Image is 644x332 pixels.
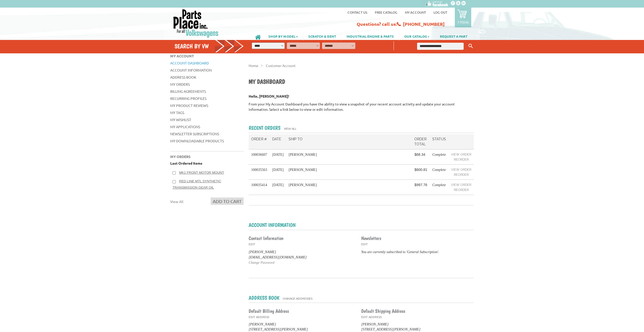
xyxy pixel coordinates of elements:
[272,153,284,157] span: [DATE]
[170,96,206,101] a: Recurring Profiles
[170,124,200,129] a: My Applications
[272,168,284,172] span: [DATE]
[249,315,269,319] a: Edit Address
[432,183,446,187] em: Complete
[361,242,368,246] a: Edit
[399,32,435,40] a: OUR CATALOG
[348,10,367,14] a: Contact us
[272,183,284,187] span: [DATE]
[170,68,212,72] a: Account Information
[213,198,242,204] span: Add to Cart
[361,249,446,255] p: You are currently subscribed to 'General Subscription'.
[249,78,474,86] h1: My Dashboard
[263,32,303,40] a: SHOP BY MODEL
[170,89,206,94] a: Billing Agreements
[361,308,446,314] h3: Default Shipping Address
[270,134,286,149] th: Date
[286,149,412,165] td: [PERSON_NAME]
[266,63,296,68] a: Customer Account
[173,9,219,38] img: Parts Place Inc!
[451,172,471,177] a: Reorder
[432,153,446,157] em: Complete
[249,235,334,241] h3: Contact Information
[170,197,183,206] a: View All
[170,139,224,143] a: My Downloadable Products
[414,168,427,172] span: $600.81
[451,157,471,162] a: Reorder
[286,134,412,149] th: Ship To
[341,32,399,40] a: INDUSTRIAL ENGINE & PARTS
[405,10,426,14] a: My Account
[281,124,299,133] a: View All
[430,134,448,149] th: Status
[249,222,295,228] h2: Account Information
[249,249,334,265] p: [PERSON_NAME] [EMAIL_ADDRESS][DOMAIN_NAME]
[280,294,315,303] a: Manage Addresses
[249,125,281,131] h2: Recent Orders
[249,134,270,149] th: Order #
[434,10,447,14] a: Log out
[435,32,473,40] a: REQUEST A PART
[457,20,469,24] p: 7 items
[414,137,426,146] span: Order Total
[170,61,209,65] a: Account Dashboard
[175,42,244,50] h4: Search by VW
[249,101,474,112] p: From your My Account Dashboard you have the ability to view a snapshot of your recent account act...
[249,63,258,68] a: Home
[170,103,208,108] a: My Product Reviews
[451,152,471,157] a: View Order
[451,187,471,192] a: Reorder
[170,82,190,86] a: My Orders
[249,242,255,246] a: Edit
[170,161,244,166] p: Last Ordered Items
[179,171,224,174] a: MK1 Front Motor Mount
[173,179,221,189] a: Red Line MTL synthetic transmission gear oil
[249,308,334,314] h3: Default Billing Address
[361,235,446,241] h3: Newsletters
[249,180,270,195] td: 100035414
[286,180,412,195] td: [PERSON_NAME]
[455,8,471,27] a: 7 items
[286,165,412,180] td: [PERSON_NAME]
[249,165,270,180] td: 100035563
[170,117,191,122] a: My Wishlist
[170,110,184,115] a: My Tags
[249,94,289,98] strong: Hello, [PERSON_NAME]!
[211,197,244,205] button: Add to Cart
[170,154,190,159] span: My Orders
[414,183,427,187] span: $997.76
[249,149,270,165] td: 100036607
[432,168,446,172] em: Complete
[249,261,274,264] a: Change Password
[467,42,475,50] button: Keyword Search
[451,167,471,172] a: View Order
[170,131,219,136] a: Newsletter Subscriptions
[170,75,196,79] a: Address Book
[170,54,194,58] span: My Account
[361,315,382,319] a: Edit Address
[249,295,280,301] h2: Address Book
[451,182,471,187] a: View Order
[375,10,397,14] a: Free Catalog
[414,152,425,157] span: $68.34
[303,32,341,40] a: SCRATCH & DENT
